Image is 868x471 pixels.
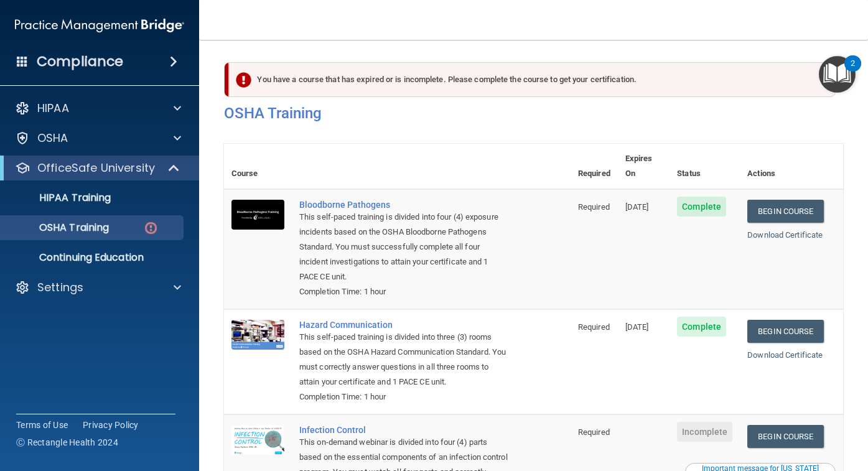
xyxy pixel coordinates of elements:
div: 2 [851,63,855,80]
div: Completion Time: 1 hour [299,389,508,404]
iframe: To enrich screen reader interactions, please activate Accessibility in Grammarly extension settings [806,385,853,432]
th: Required [571,144,618,189]
div: Completion Time: 1 hour [299,284,508,299]
th: Status [670,144,740,189]
img: exclamation-circle-solid-danger.72ef9ffc.png [236,72,251,88]
a: Settings [15,280,181,295]
a: HIPAA [15,101,181,116]
div: This self-paced training is divided into four (4) exposure incidents based on the OSHA Bloodborne... [299,210,508,284]
a: Infection Control [299,425,508,435]
span: Required [578,322,610,332]
div: This self-paced training is divided into three (3) rooms based on the OSHA Hazard Communication S... [299,330,508,389]
p: HIPAA [37,101,69,116]
span: [DATE] [625,322,649,332]
p: Continuing Education [8,251,178,264]
a: Download Certificate [747,230,823,240]
span: [DATE] [625,202,649,212]
a: Begin Course [747,320,823,343]
a: Terms of Use [16,419,68,431]
span: Required [578,427,610,437]
a: OSHA [15,131,181,146]
th: Actions [740,144,843,189]
a: Privacy Policy [83,419,139,431]
span: Required [578,202,610,212]
h4: Compliance [37,53,123,70]
a: Download Certificate [747,350,823,360]
p: OSHA Training [8,222,109,234]
span: Ⓒ Rectangle Health 2024 [16,436,118,449]
h4: OSHA Training [224,105,843,122]
span: Complete [677,197,726,217]
th: Expires On [618,144,670,189]
span: Complete [677,317,726,337]
img: danger-circle.6113f641.png [143,220,159,236]
a: Begin Course [747,425,823,448]
p: OfficeSafe University [37,161,155,175]
a: Bloodborne Pathogens [299,200,508,210]
p: Settings [37,280,83,295]
div: You have a course that has expired or is incomplete. Please complete the course to get your certi... [229,62,836,97]
th: Course [224,144,292,189]
a: Hazard Communication [299,320,508,330]
p: HIPAA Training [8,192,111,204]
img: PMB logo [15,13,184,38]
a: Begin Course [747,200,823,223]
p: OSHA [37,131,68,146]
button: Open Resource Center, 2 new notifications [819,56,856,93]
span: Incomplete [677,422,732,442]
a: OfficeSafe University [15,161,180,175]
